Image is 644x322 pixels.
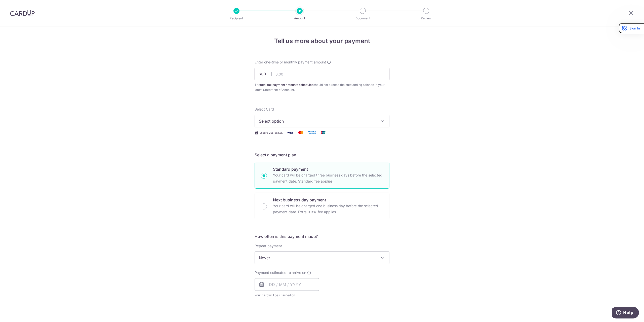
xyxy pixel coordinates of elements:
span: Never [255,252,389,264]
img: Mastercard [296,129,306,136]
button: Select option [255,115,389,127]
img: Union Pay [318,129,328,136]
iframe: Opens a widget where you can find more information [612,307,639,319]
span: SGD [259,71,272,77]
p: Your card will be charged one business day before the selected payment date. Extra 0.3% fee applies. [273,203,383,215]
p: Next business day payment [273,197,383,203]
p: Document [344,16,381,21]
img: Visa [285,129,295,136]
p: Review [408,16,445,21]
input: DD / MM / YYYY [255,278,319,291]
img: CardUp [10,10,35,16]
p: Amount [281,16,318,21]
label: Repeat payment [255,243,282,248]
span: Select option [259,118,376,124]
h5: Select a payment plan [255,152,389,158]
p: Standard payment [273,166,383,172]
h4: Tell us more about your payment [255,37,389,46]
h5: How often is this payment made? [255,233,389,239]
span: Payment estimated to arrive on [255,270,306,275]
input: 0.00 [255,68,389,80]
div: The should not exceed the outstanding balance in your latest Statement of Account. [255,82,389,92]
p: Recipient [218,16,255,21]
img: American Express [307,129,317,136]
span: Secure 256-bit SSL [260,131,283,135]
span: Your card will be charged on [255,293,319,298]
p: Your card will be charged three business days before the selected payment date. Standard fee appl... [273,172,383,184]
b: total tax payment amounts scheduled [260,83,313,87]
span: translation missing: en.payables.payment_networks.credit_card.summary.labels.select_card [255,107,274,111]
span: Enter one-time or monthly payment amount [255,60,326,65]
